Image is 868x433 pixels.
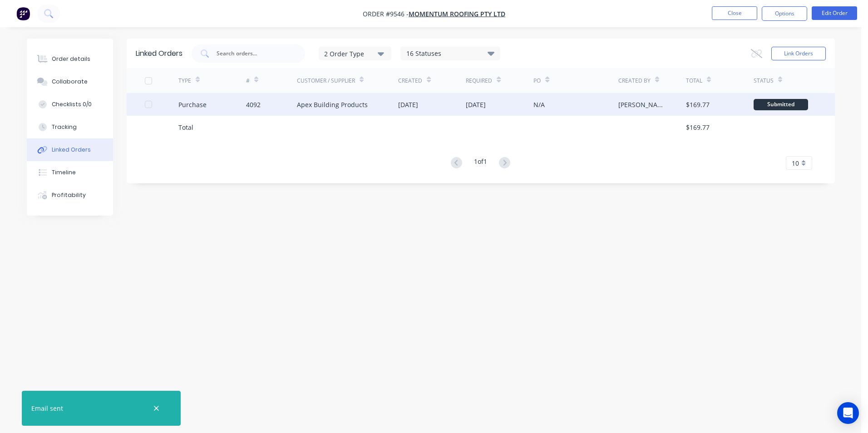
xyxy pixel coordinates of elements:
[52,100,92,108] div: Checklists 0/0
[618,77,651,85] div: Created By
[297,77,355,85] div: Customer / Supplier
[398,100,418,109] div: [DATE]
[178,123,193,132] div: Total
[52,55,90,63] div: Order details
[466,100,486,109] div: [DATE]
[533,100,545,109] div: N/A
[297,100,368,109] div: Apex Building Products
[319,47,391,60] button: 2 Order Type
[754,77,774,85] div: Status
[178,77,191,85] div: TYPE
[52,191,86,199] div: Profitability
[52,123,77,131] div: Tracking
[686,77,702,85] div: Total
[754,99,808,110] div: Submitted
[762,6,807,21] button: Options
[466,77,492,85] div: Required
[712,6,757,20] button: Close
[52,146,91,154] div: Linked Orders
[31,403,63,413] div: Email sent
[246,100,261,109] div: 4092
[409,10,505,18] a: Momentum Roofing PTY LTD
[52,168,76,177] div: Timeline
[136,48,182,59] div: Linked Orders
[27,93,113,116] button: Checklists 0/0
[16,7,30,20] img: Factory
[474,157,487,170] div: 1 of 1
[27,161,113,184] button: Timeline
[837,402,859,424] div: Open Intercom Messenger
[324,49,385,58] div: 2 Order Type
[178,100,207,109] div: Purchase
[686,123,710,132] div: $169.77
[27,70,113,93] button: Collaborate
[246,77,250,85] div: #
[812,6,857,20] button: Edit Order
[401,49,500,59] div: 16 Statuses
[216,49,291,58] input: Search orders...
[686,100,710,109] div: $169.77
[27,48,113,70] button: Order details
[533,77,541,85] div: PO
[398,77,422,85] div: Created
[52,78,88,86] div: Collaborate
[27,138,113,161] button: Linked Orders
[618,100,668,109] div: [PERSON_NAME]
[27,184,113,207] button: Profitability
[771,47,826,60] button: Link Orders
[27,116,113,138] button: Tracking
[792,158,799,168] span: 10
[363,10,409,18] span: Order #9546 -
